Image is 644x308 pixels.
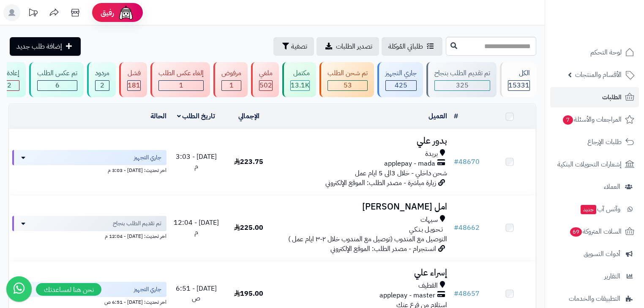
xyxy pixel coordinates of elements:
[454,223,480,233] a: #48662
[134,153,161,162] span: جاري التجهيز
[550,221,639,242] a: السلات المتروكة69
[325,178,436,188] span: زيارة مباشرة - مصدر الطلب: الموقع الإلكتروني
[569,293,620,305] span: التطبيقات والخدمات
[550,109,639,130] a: المراجعات والأسئلة7
[388,41,423,52] span: طلباتي المُوكلة
[418,281,438,291] span: القطيف
[291,41,307,52] span: تصفية
[238,111,259,121] a: الإجمالي
[221,68,241,78] div: مرفوض
[278,268,447,278] h3: إسراء علي
[176,283,217,303] span: [DATE] - 6:51 ص
[550,87,639,107] a: الطلبات
[355,168,447,178] span: شحن داخلي - خلال 3الى 5 ايام عمل
[384,159,435,169] span: applepay - mada
[328,81,367,90] div: 53
[562,115,573,125] span: 7
[12,231,166,240] div: اخر تحديث: [DATE] - 12:04 م
[550,244,639,264] a: أدوات التسويق
[259,68,273,78] div: ملغي
[386,81,416,90] div: 425
[395,80,407,90] span: 425
[550,132,639,152] a: طلبات الإرجاع
[95,68,109,78] div: مردود
[550,42,639,63] a: لوحة التحكم
[318,62,376,97] a: تم شحن الطلب 53
[134,285,161,294] span: جاري التجهيز
[376,62,425,97] a: جاري التجهيز 425
[420,215,438,225] span: سيهات
[176,152,217,172] span: [DATE] - 3:03 م
[434,68,490,78] div: تم تقديم الطلب بنجاح
[117,4,134,21] img: ai-face.png
[550,266,639,286] a: التقارير
[456,80,469,90] span: 325
[234,289,263,299] span: 195.00
[604,270,620,282] span: التقارير
[454,157,480,167] a: #48670
[550,154,639,174] a: إشعارات التحويلات البنكية
[385,68,417,78] div: جاري التجهيز
[344,80,352,90] span: 53
[158,68,204,78] div: إلغاء عكس الطلب
[587,136,622,148] span: طلبات الإرجاع
[382,37,442,56] a: طلباتي المُوكلة
[150,111,166,121] a: الحالة
[12,165,166,174] div: اخر تحديث: [DATE] - 3:03 م
[425,149,438,159] span: بريدة
[100,80,104,90] span: 2
[379,291,435,300] span: applepay - master
[557,158,622,170] span: إشعارات التحويلات البنكية
[212,62,249,97] a: مرفوض 1
[273,37,314,56] button: تصفية
[234,223,263,233] span: 225.00
[278,202,447,212] h3: امل [PERSON_NAME]
[12,297,166,306] div: اخر تحديث: [DATE] - 6:51 ص
[425,62,498,97] a: تم تقديم الطلب بنجاح 325
[38,81,77,90] div: 6
[604,181,620,193] span: العملاء
[229,80,234,90] span: 1
[498,62,538,97] a: الكل15331
[570,227,582,237] span: 69
[336,41,372,52] span: تصدير الطلبات
[179,80,183,90] span: 1
[587,14,636,31] img: logo-2.png
[96,81,109,90] div: 2
[580,203,620,215] span: وآتس آب
[508,80,529,90] span: 15331
[569,226,622,237] span: السلات المتروكة
[454,289,480,299] a: #48657
[562,114,622,125] span: المراجعات والأسئلة
[550,177,639,197] a: العملاء
[10,37,81,56] a: إضافة طلب جديد
[575,69,622,81] span: الأقسام والمنتجات
[602,91,622,103] span: الطلبات
[222,81,241,90] div: 1
[149,62,212,97] a: إلغاء عكس الطلب 1
[177,111,216,121] a: تاريخ الطلب
[581,205,596,214] span: جديد
[174,218,219,237] span: [DATE] - 12:04 م
[288,234,447,244] span: التوصيل مع المندوب (توصيل مع المندوب خلال ٢-٣ ايام عمل )
[550,199,639,219] a: وآتس آبجديد
[317,37,379,56] a: تصدير الطلبات
[584,248,620,260] span: أدوات التسويق
[454,223,458,233] span: #
[281,62,318,97] a: مكتمل 13.1K
[454,111,458,121] a: #
[508,68,530,78] div: الكل
[128,80,140,90] span: 181
[128,81,140,90] div: 181
[409,225,443,234] span: تـحـويـل بـنـكـي
[117,62,149,97] a: فشل 181
[428,111,447,121] a: العميل
[327,68,368,78] div: تم شحن الطلب
[291,80,309,90] span: 13.1K
[454,289,458,299] span: #
[55,80,60,90] span: 6
[127,68,141,78] div: فشل
[22,4,44,23] a: تحديثات المنصة
[291,81,309,90] div: 13103
[37,68,77,78] div: تم عكس الطلب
